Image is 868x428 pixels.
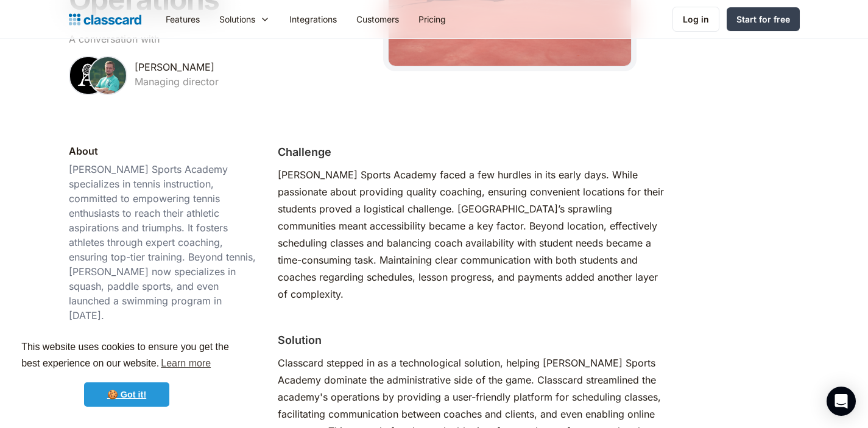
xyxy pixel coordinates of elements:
[278,332,322,348] h2: Solution
[135,74,219,89] div: Managing director
[409,5,456,33] a: Pricing
[280,5,347,33] a: Integrations
[683,13,709,26] div: Log in
[672,7,719,32] a: Log in
[278,144,331,160] h2: Challenge
[69,162,258,323] div: [PERSON_NAME] Sports Academy specializes in tennis instruction, committed to empowering tennis en...
[219,13,255,26] div: Solutions
[210,5,280,33] div: Solutions
[736,13,790,26] div: Start for free
[347,5,409,33] a: Customers
[827,387,856,416] div: Open Intercom Messenger
[69,11,141,28] a: home
[159,354,213,373] a: learn more about cookies
[727,7,800,31] a: Start for free
[135,60,214,74] div: [PERSON_NAME]
[10,328,244,418] div: cookieconsent
[156,5,210,33] a: Features
[69,144,98,158] div: About
[84,382,169,407] a: dismiss cookie message
[21,340,232,373] span: This website uses cookies to ensure you get the best experience on our website.
[278,166,665,303] div: [PERSON_NAME] Sports Academy faced a few hurdles in its early days. While passionate about provid...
